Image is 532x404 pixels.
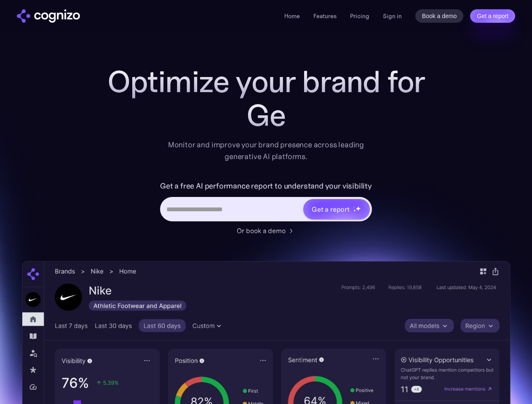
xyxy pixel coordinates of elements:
[356,206,361,211] img: star
[98,65,435,98] h1: Optimize your brand for
[350,12,369,20] a: Pricing
[17,9,80,23] a: home
[284,12,300,20] a: Home
[353,206,355,207] img: star
[160,179,372,221] form: Hero URL Input Form
[383,11,402,21] a: Sign in
[237,226,286,236] div: Or book a demo
[415,9,464,23] a: Book a demo
[98,98,435,132] div: Ge
[17,9,80,23] img: cognizo logo
[163,139,370,162] div: Monitor and improve your brand presence across leading generative AI platforms.
[470,9,515,23] a: Get a report
[312,204,350,214] div: Get a report
[313,12,337,20] a: Features
[160,179,372,193] label: Get a free AI performance report to understand your visibility
[237,226,296,236] a: Or book a demo
[302,198,371,220] a: Get a reportstarstarstar
[353,209,356,212] img: star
